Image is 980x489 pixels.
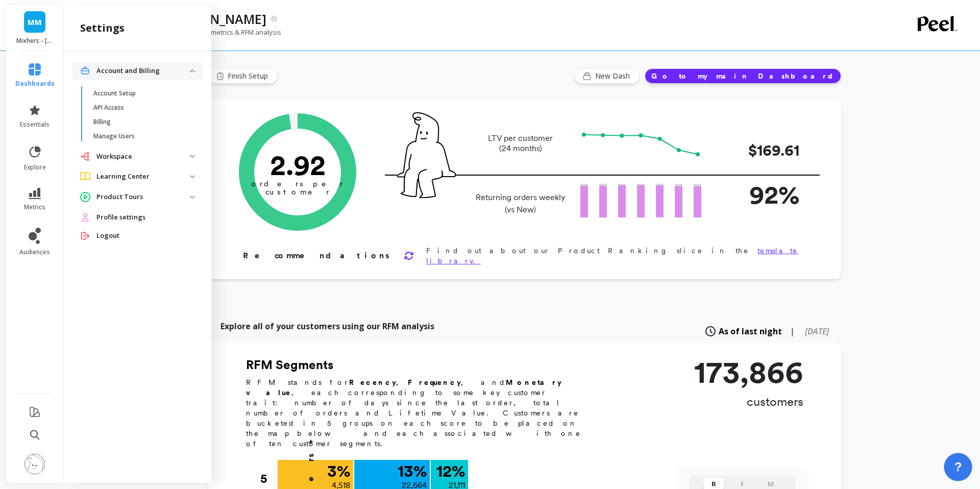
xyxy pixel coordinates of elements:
[24,163,46,172] span: explore
[398,463,427,479] p: 13 %
[243,250,391,262] p: Recommendations
[246,377,593,449] p: RFM stands for , , and , each corresponding to some key customer trait: number of days since the ...
[190,195,195,199] img: down caret icon
[719,325,782,337] span: As of last night
[20,120,50,129] span: essentials
[270,148,326,182] text: 2.92
[473,191,568,216] p: Returning orders weekly (vs New)
[397,112,456,198] img: pal seatted on line
[80,21,125,35] h2: settings
[190,175,195,178] img: down caret icon
[96,212,145,223] span: Profile settings
[327,463,350,479] p: 3 %
[28,16,42,28] span: MM
[208,68,278,84] button: Finish Setup
[694,357,803,387] p: 173,866
[944,453,972,481] button: ?
[805,326,829,337] span: [DATE]
[190,69,195,72] img: down caret icon
[96,212,195,223] a: Profile settings
[24,203,45,211] span: metrics
[228,71,271,81] span: Finish Setup
[16,37,54,45] p: Mixhers - mixhers2.myshopify.com
[80,192,90,202] img: navigation item icon
[718,139,799,162] p: $169.61
[80,66,90,76] img: navigation item icon
[96,192,190,202] p: Product Tours
[24,454,45,474] img: profile picture
[436,463,465,479] p: 12 %
[15,80,55,88] span: dashboards
[80,152,90,161] img: navigation item icon
[96,152,190,162] p: Workspace
[80,231,90,241] img: navigation item icon
[694,394,803,410] p: customers
[19,248,50,256] span: audiences
[93,132,135,140] p: Manage Users
[246,357,593,373] h2: RFM Segments
[473,133,568,154] p: LTV per customer (24 months)
[790,325,795,337] span: |
[96,66,190,76] p: Account and Billing
[595,71,633,81] span: New Dash
[80,212,90,223] img: navigation item icon
[190,155,195,158] img: down caret icon
[93,89,136,97] p: Account Setup
[220,320,434,332] p: Explore all of your customers using our RFM analysis
[96,172,190,182] p: Learning Center
[96,231,119,241] span: Logout
[954,458,962,476] span: ?
[93,118,111,126] p: Billing
[93,104,124,112] p: API Access
[645,68,841,84] button: Go to my main Dashboard
[80,172,90,181] img: navigation item icon
[251,179,344,188] tspan: orders per
[426,246,808,266] p: Find out about our Product Ranking slice in the
[349,378,396,386] b: Recency
[408,378,461,386] b: Frequency
[718,176,799,214] p: 92%
[574,68,640,84] button: New Dash
[265,187,330,197] tspan: customer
